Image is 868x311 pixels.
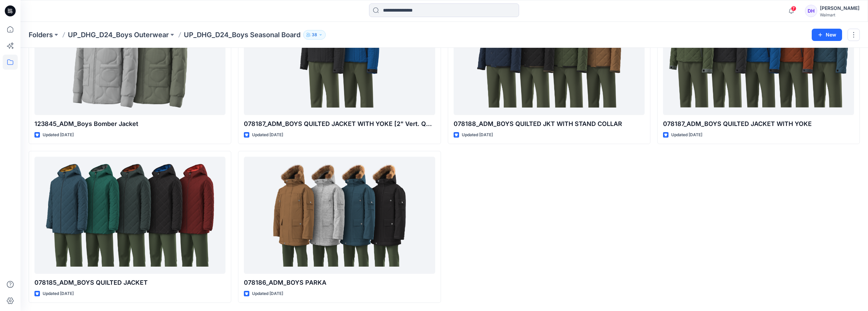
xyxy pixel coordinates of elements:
p: 078188_ADM_BOYS QUILTED JKT WITH STAND COLLAR [454,119,645,129]
div: DH [805,5,817,17]
span: 7 [791,6,796,11]
p: Updated [DATE] [252,290,283,297]
p: 078185_ADM_BOYS QUILTED JACKET [34,278,225,287]
div: [PERSON_NAME] [820,4,859,12]
p: Updated [DATE] [671,131,702,139]
p: 078187_ADM_BOYS QUILTED JACKET WITH YOKE [663,119,854,129]
a: 078185_ADM_BOYS QUILTED JACKET [34,157,225,274]
p: Updated [DATE] [462,131,493,139]
a: UP_DHG_D24_Boys Outerwear [68,30,169,40]
a: Folders [29,30,53,40]
p: Updated [DATE] [43,131,74,139]
p: 078187_ADM_BOYS QUILTED JACKET WITH YOKE [2" Vert. Quilting] [244,119,435,129]
button: New [812,29,842,41]
p: UP_DHG_D24_Boys Seasonal Board [184,30,300,40]
p: Updated [DATE] [43,290,74,297]
a: 078186_ADM_BOYS PARKA [244,157,435,274]
p: 38 [312,31,317,39]
button: 38 [303,30,326,40]
div: Walmart [820,12,859,17]
p: Updated [DATE] [252,131,283,139]
p: 123845_ADM_Boys Bomber Jacket [34,119,225,129]
p: 078186_ADM_BOYS PARKA [244,278,435,287]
